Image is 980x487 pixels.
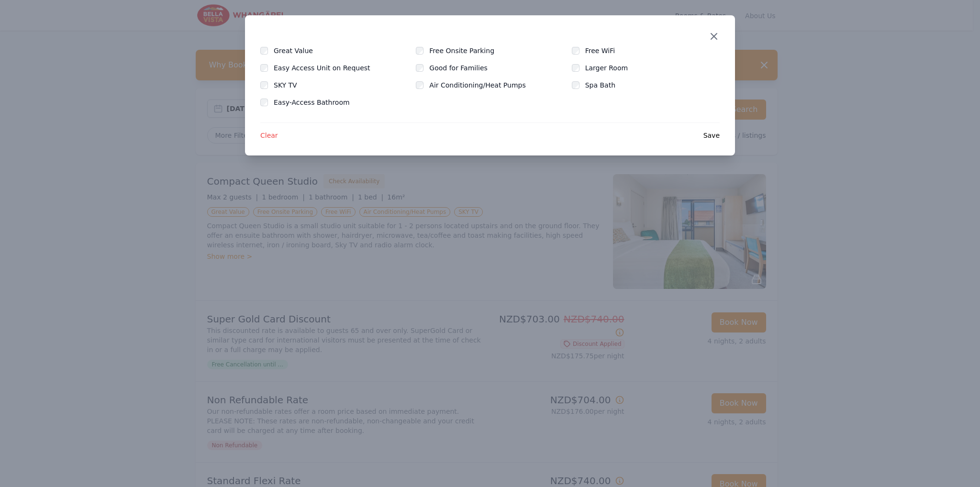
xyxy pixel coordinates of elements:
[274,98,361,107] label: Easy-Access Bathroom
[274,46,324,55] label: Great Value
[429,80,537,90] label: Air Conditioning/Heat Pumps
[274,80,309,90] label: SKY TV
[585,63,639,73] label: Larger Room
[260,131,278,140] span: Clear
[429,46,506,55] label: Free Onsite Parking
[274,63,382,73] label: Easy Access Unit on Request
[703,131,720,140] span: Save
[585,46,627,55] label: Free WiFi
[585,80,627,90] label: Spa Bath
[429,63,499,73] label: Good for Families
